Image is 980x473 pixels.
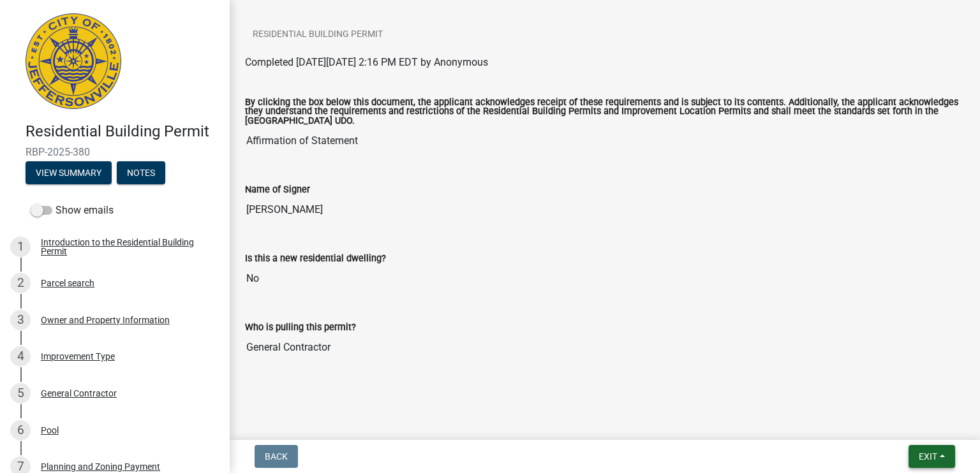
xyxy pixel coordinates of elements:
[10,273,31,293] div: 2
[41,389,117,398] div: General Contractor
[919,451,937,462] span: Exit
[245,15,390,55] a: Residential Building Permit
[909,445,955,468] button: Exit
[117,161,165,184] button: Notes
[10,236,31,257] div: 1
[41,352,115,361] div: Improvement Type
[26,161,112,184] button: View Summary
[117,168,165,178] wm-modal-confirm: Notes
[41,238,209,256] div: Introduction to the Residential Building Permit
[10,383,31,404] div: 5
[265,451,288,462] span: Back
[245,254,386,263] label: Is this a new residential dwelling?
[10,346,31,367] div: 4
[26,146,204,158] span: RBP-2025-380
[245,186,310,194] label: Name of Signer
[245,56,488,68] span: Completed [DATE][DATE] 2:16 PM EDT by Anonymous
[41,462,160,471] div: Planning and Zoning Payment
[245,323,356,332] label: Who is pulling this permit?
[31,203,114,218] label: Show emails
[26,13,121,109] img: City of Jeffersonville, Indiana
[41,426,59,435] div: Pool
[26,122,219,141] h4: Residential Building Permit
[41,316,170,324] div: Owner and Property Information
[26,168,112,178] wm-modal-confirm: Summary
[10,310,31,330] div: 3
[255,445,298,468] button: Back
[10,420,31,440] div: 6
[245,98,965,126] label: By clicking the box below this document, the applicant acknowledges receipt of these requirements...
[41,279,94,287] div: Parcel search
